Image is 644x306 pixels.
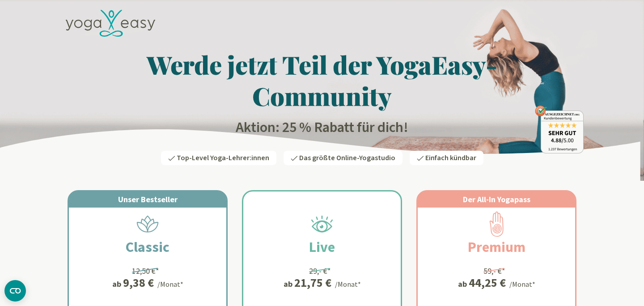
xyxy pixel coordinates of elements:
span: Unser Bestseller [118,194,178,204]
div: 9,38 € [123,277,154,289]
span: Das größte Online-Yogastudio [299,153,395,163]
span: ab [112,278,123,290]
button: CMP-Widget öffnen [4,280,26,302]
span: ab [284,278,294,290]
div: 44,25 € [469,277,506,289]
span: Einfach kündbar [425,153,476,163]
h2: Aktion: 25 % Rabatt für dich! [60,119,584,136]
h1: Werde jetzt Teil der YogaEasy-Community [60,49,584,111]
div: /Monat* [335,279,361,289]
h2: Premium [446,236,547,258]
div: 59,- €* [483,265,505,277]
span: Der All-In Yogapass [463,194,530,204]
h2: Live [288,236,356,258]
div: /Monat* [157,279,183,289]
div: 12,50 €* [132,265,159,277]
div: /Monat* [509,279,535,289]
span: ab [458,278,469,290]
div: 21,75 € [294,277,331,289]
img: ausgezeichnet_badge.png [535,106,584,153]
h2: Classic [104,236,191,258]
span: Top-Level Yoga-Lehrer:innen [177,153,269,163]
div: 29,- €* [309,265,331,277]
